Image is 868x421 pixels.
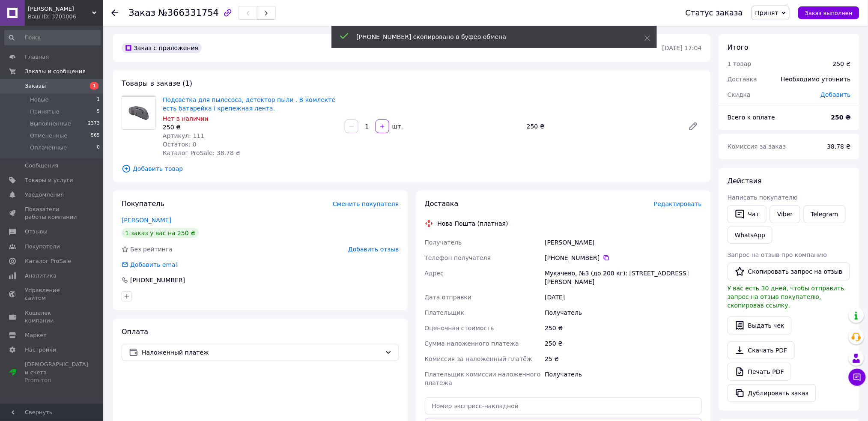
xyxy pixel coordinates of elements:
[128,8,155,18] span: Заказ
[25,68,86,75] span: Заказы и сообщения
[30,96,49,104] span: Новые
[728,227,773,244] a: WhatsApp
[425,200,459,208] span: Доставка
[425,294,472,301] span: Дата отправки
[776,70,856,89] div: Необходимо уточнить
[25,176,73,184] span: Товары и услуги
[685,118,702,135] a: Редактировать
[728,341,795,359] a: Скачать PDF
[25,272,57,280] span: Аналитика
[97,96,100,104] span: 1
[129,276,186,284] div: [PHONE_NUMBER]
[25,206,79,221] span: Показатели работы компании
[25,287,79,302] span: Управление сайтом
[728,143,786,150] span: Комиссия за заказ
[25,331,47,339] span: Маркет
[357,33,623,41] div: [PHONE_NUMBER] скопировано в буфер обмена
[543,305,704,320] div: Получатель
[435,219,510,228] div: Нова Пошта (платная)
[728,194,798,201] span: Написать покупателю
[97,108,100,116] span: 5
[333,200,399,207] span: Сменить покупателя
[122,200,164,208] span: Покупатель
[163,132,204,139] span: Артикул: 111
[523,120,681,132] div: 250 ₴
[348,246,399,253] span: Добавить отзыв
[662,45,702,51] time: [DATE] 17:04
[831,114,851,121] b: 250 ₴
[425,397,702,415] input: Номер экспресс-накладной
[425,325,495,331] span: Оценочная стоимость
[129,260,180,269] div: Добавить email
[25,191,64,199] span: Уведомления
[91,132,100,140] span: 565
[543,235,704,250] div: [PERSON_NAME]
[543,266,704,290] div: Мукачево, №3 (до 200 кг): [STREET_ADDRESS][PERSON_NAME]
[28,5,92,13] span: DARUY SOBI
[25,361,88,384] span: [DEMOGRAPHIC_DATA] и счета
[728,251,827,258] span: Запрос на отзыв про компанию
[25,309,79,325] span: Кошелек компании
[130,246,173,253] span: Без рейтинга
[804,205,846,223] a: Telegram
[158,8,219,18] span: №366331754
[728,205,767,223] button: Чат
[90,82,98,90] span: 1
[122,217,171,224] a: [PERSON_NAME]
[25,162,58,170] span: Сообщения
[30,120,71,128] span: Выполненные
[25,346,56,354] span: Настройки
[30,108,60,116] span: Принятые
[122,79,192,87] span: Товары в заказе (1)
[805,10,853,16] span: Заказ выполнен
[728,285,844,309] span: У вас есть 30 дней, чтобы отправить запрос на отзыв покупателю, скопировав ссылку.
[25,257,71,265] span: Каталог ProSale
[728,43,749,51] span: Итого
[425,340,519,347] span: Сумма наложенного платежа
[728,384,816,402] button: Дублировать заказ
[728,177,762,185] span: Действия
[163,115,209,122] span: Нет в наличии
[849,369,866,386] button: Чат с покупателем
[163,141,197,148] span: Остаток: 0
[25,228,48,236] span: Отзывы
[545,254,702,262] div: [PHONE_NUMBER]
[728,316,792,334] button: Выдать чек
[97,144,100,152] span: 0
[142,348,382,357] span: Наложенный платеж
[425,239,462,246] span: Получатель
[122,96,155,129] img: Подсветка для пылесоса, детектор пыли . В комлекте есть батарейка і крепежная лента.
[122,228,199,238] div: 1 заказ у вас на 250 ₴
[25,53,49,61] span: Главная
[390,122,404,131] div: шт.
[30,144,67,152] span: Оплаченные
[25,376,88,384] div: Prom топ
[122,328,148,336] span: Оплата
[122,43,202,53] div: Заказ с приложения
[111,9,118,17] div: Вернуться назад
[770,205,800,223] a: Viber
[728,263,850,281] button: Скопировать запрос на отзыв
[728,114,775,121] span: Всего к оплате
[755,9,779,16] span: Принят
[30,132,67,140] span: Отмененные
[728,60,752,67] span: 1 товар
[728,91,751,98] span: Скидка
[425,309,465,316] span: Плательщик
[833,60,851,68] div: 250 ₴
[4,30,101,45] input: Поиск
[425,254,491,261] span: Телефон получателя
[28,13,103,21] div: Ваш ID: 3703006
[543,336,704,351] div: 250 ₴
[25,82,46,90] span: Заказы
[728,76,757,83] span: Доставка
[163,149,240,156] span: Каталог ProSale: 38.78 ₴
[25,243,60,251] span: Покупатели
[425,270,444,277] span: Адрес
[827,143,851,150] span: 38.78 ₴
[543,320,704,336] div: 250 ₴
[798,6,859,19] button: Заказ выполнен
[543,367,704,391] div: Получатель
[821,91,851,98] span: Добавить
[122,164,702,173] span: Добавить товар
